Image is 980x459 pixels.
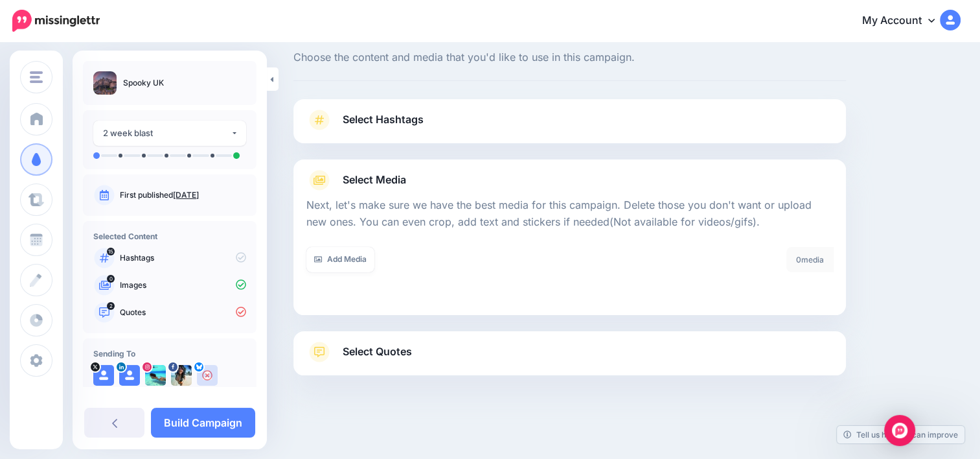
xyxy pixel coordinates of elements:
[306,170,833,191] a: Select Media
[343,343,412,360] span: Select Quotes
[306,247,374,272] a: Add Media
[837,426,964,443] a: Tell us how we can improve
[93,121,246,146] button: 2 week blast
[93,231,246,241] h4: Selected Content
[293,30,846,43] span: Content and media
[173,190,199,200] a: [DATE]
[107,302,115,310] span: 2
[103,126,231,141] div: 2 week blast
[107,275,115,283] span: 0
[343,171,406,189] span: Select Media
[30,71,43,83] img: menu.png
[306,191,833,305] div: Select Media
[93,71,117,95] img: ca0a1131652fe5c38c283c2959cef22d_thumb.jpg
[145,365,166,386] img: 65307149_513108102562212_2367582558503305216_n-bsa100037.jpg
[293,49,846,66] span: Choose the content and media that you'd like to use in this campaign.
[796,255,801,265] span: 0
[343,111,424,128] span: Select Hashtags
[120,189,246,201] p: First published
[306,342,833,375] a: Select Quotes
[123,76,164,89] p: Spooky UK
[849,5,961,37] a: My Account
[12,10,100,32] img: Missinglettr
[171,365,192,386] img: 356244968_765863905540946_8296864197697887828_n-bsa149533.jpg
[306,197,833,231] p: Next, let's make sure we have the best media for this campaign. Delete those you don't want or up...
[786,247,834,272] div: media
[120,307,246,318] p: Quotes
[120,279,246,291] p: Images
[306,110,833,143] a: Select Hashtags
[119,365,140,386] img: user_default_image.png
[93,349,246,359] h4: Sending To
[107,248,115,255] span: 15
[120,252,246,264] p: Hashtags
[884,415,915,446] div: Open Intercom Messenger
[197,365,218,386] img: user_default_image.png
[93,365,114,386] img: user_default_image.png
